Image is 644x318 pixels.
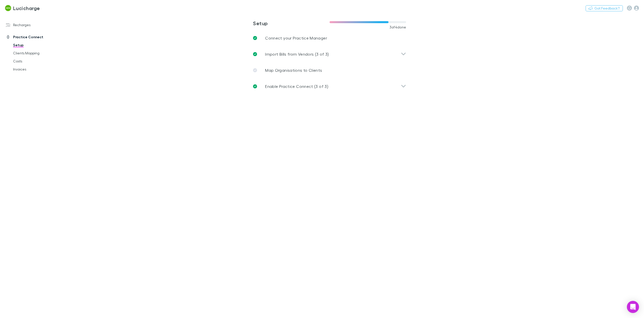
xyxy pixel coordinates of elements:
p: Enable Practice Connect (3 of 3) [265,83,328,89]
a: Map Organisations to Clients [249,62,410,78]
a: Clients Mapping [8,49,70,57]
div: Enable Practice Connect (3 of 3) [249,78,410,94]
div: Import Bills from Vendors (3 of 3) [249,46,410,62]
h3: Lucicharge [13,5,40,11]
a: Connect your Practice Manager [249,30,410,46]
a: Invoices [8,65,70,73]
h3: Setup [253,20,330,26]
p: Import Bills from Vendors (3 of 3) [265,51,329,57]
span: 3 of 4 done [389,25,406,29]
a: Practice Connect [1,33,70,41]
a: Recharges [1,21,70,29]
p: Connect your Practice Manager [265,35,327,41]
button: Got Feedback? [586,5,623,11]
a: Setup [8,41,70,49]
a: Costs [8,57,70,65]
p: Map Organisations to Clients [265,67,322,73]
div: Open Intercom Messenger [627,301,639,313]
img: Lucicharge's Logo [5,5,11,11]
a: Lucicharge [2,2,43,14]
